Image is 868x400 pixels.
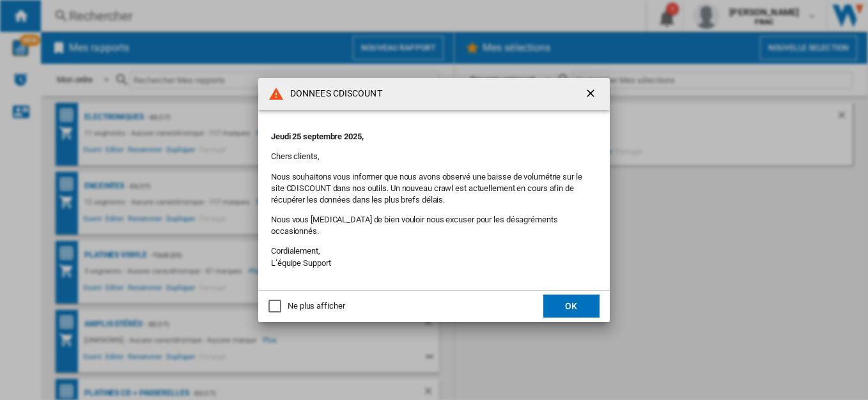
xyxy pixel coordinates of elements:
[271,132,364,141] strong: Jeudi 25 septembre 2025,
[271,151,597,162] p: Chers clients,
[271,171,597,206] p: Nous souhaitons vous informer que nous avons observé une baisse de volumétrie sur le site CDISCOU...
[543,295,600,318] button: OK
[584,87,600,102] ng-md-icon: getI18NText('BUTTONS.CLOSE_DIALOG')
[268,300,345,312] md-checkbox: Ne plus afficher
[284,88,382,100] h4: DONNEES CDISCOUNT
[271,245,597,268] p: Cordialement, L’équipe Support
[288,300,345,312] div: Ne plus afficher
[271,214,597,237] p: Nous vous [MEDICAL_DATA] de bien vouloir nous excuser pour les désagréments occasionnés.
[579,81,605,107] button: getI18NText('BUTTONS.CLOSE_DIALOG')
